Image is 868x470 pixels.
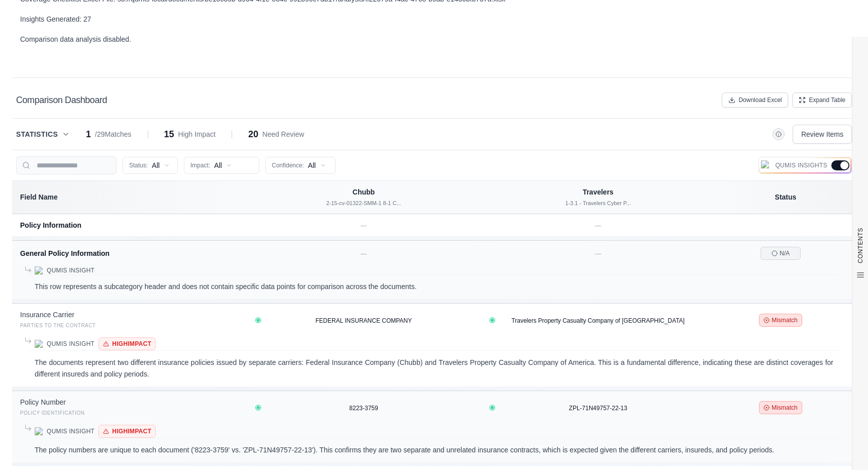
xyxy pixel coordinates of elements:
button: Expand Table [792,92,852,108]
button: Status:All [123,157,178,174]
button: Download Excel [722,92,788,108]
span: Confidence: [272,161,304,169]
span: Download Excel [738,96,782,104]
th: Status [715,181,856,214]
span: FEDERAL INSURANCE COMPANY [315,317,412,324]
span: Qumis Insights [775,161,827,169]
span: All [214,160,222,170]
div: General Policy Information [20,248,239,258]
img: Qumis Logo [35,427,43,435]
span: — [595,250,601,257]
span: All [152,160,160,170]
span: All [308,160,316,170]
button: Confidence:All [265,157,336,174]
div: Policy Number [20,397,239,407]
span: Status: [129,161,148,169]
button: View confidence details [257,406,260,409]
span: Qumis Insight [47,340,94,348]
p: This row represents a subcategory header and does not contain specific data points for comparison... [35,281,833,293]
h2: Comparison Dashboard [16,93,107,107]
span: Qumis Insight [47,427,94,435]
span: Comparison data analysis disabled. [20,35,131,43]
img: Qumis Logo [35,266,43,274]
span: CONTENTS [856,228,864,263]
button: View confidence details [257,319,260,322]
button: Statistics [16,129,70,139]
span: Mismatch [772,404,797,412]
p: The documents represent two different insurance policies issued by separate carriers: Federal Ins... [35,357,833,380]
div: 1-3.1 - Travelers Cyber P... [487,199,709,208]
div: Travelers [487,187,709,197]
span: Expand Table [809,96,845,104]
th: Field Name [12,181,247,214]
span: 15 [164,127,174,141]
span: High Impact [178,129,216,139]
button: View confidence details [491,406,494,409]
div: Policy Information [20,220,239,230]
span: Qumis Insight [47,266,94,274]
div: 2-15-cv-01322-SMM-1 8-1 C... [253,199,475,208]
div: Insurance Carrier [20,310,239,320]
span: High Impact [112,427,151,435]
span: 8223-3759 [349,405,378,412]
button: View confidence details [491,319,494,322]
span: Impact: [190,161,210,169]
span: Statistics [16,129,58,139]
span: Need Review [262,129,304,139]
span: — [361,222,367,229]
span: 20 [248,127,258,141]
button: Impact:All [184,157,259,174]
div: Chubb [253,187,475,197]
p: The policy numbers are unique to each document ('8223-3759' vs. 'ZPL-71N49757-22-13'). This confi... [35,444,833,456]
div: Parties to the Contract [20,321,239,331]
span: High Impact [112,340,151,348]
img: Qumis Logo [35,340,43,348]
div: Policy Identification [20,408,239,418]
span: — [361,250,367,257]
span: 1 [86,127,91,141]
span: N/A [780,249,790,257]
span: / 29 Matches [95,129,131,139]
span: Travelers Property Casualty Company of [GEOGRAPHIC_DATA] [511,317,685,324]
span: Mismatch [772,316,797,324]
span: Insights Generated: 27 [20,15,91,23]
span: ZPL-71N49757-22-13 [569,405,627,412]
img: Qumis Logo [761,160,771,170]
span: Review Items [801,129,843,139]
span: — [595,222,601,229]
button: Review Items [793,125,852,144]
